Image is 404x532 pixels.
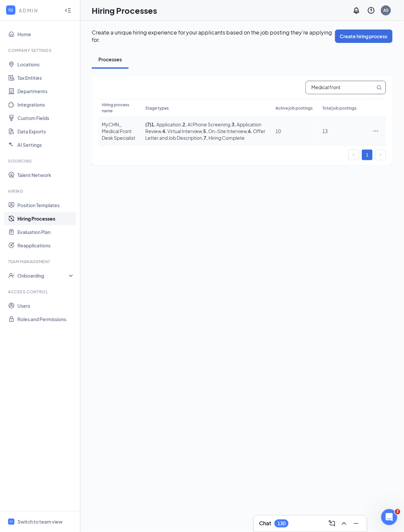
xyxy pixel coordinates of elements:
h1: Hiring Processes [92,5,157,16]
div: Hiring [8,188,73,194]
div: Company Settings [8,48,73,53]
a: Evaluation Plan [17,225,75,239]
button: ComposeMessage [327,518,337,529]
a: Custom Fields [17,111,75,125]
span: ( 7 ) [145,121,151,127]
a: Roles and Permissions [17,312,75,326]
svg: Notifications [352,6,360,14]
span: left [352,153,356,157]
svg: Minimize [352,520,360,528]
div: Access control [8,289,73,295]
button: left [348,150,359,160]
svg: WorkstreamLogo [7,7,14,13]
svg: ChevronUp [340,520,348,528]
button: ChevronUp [339,518,349,529]
div: 13 [322,128,362,134]
a: Hiring Processes [17,212,75,225]
a: Departments [17,84,75,98]
a: Reapplications [17,239,75,252]
a: Talent Network [17,168,75,182]
iframe: Intercom live chat [381,509,397,525]
div: Onboarding [17,272,69,279]
span: 10 [275,128,281,134]
span: , On-Site Interview [202,128,247,134]
div: Sourcing [8,158,73,164]
h3: Chat [259,520,271,527]
svg: Ellipses [373,128,379,134]
div: ADMIN [19,7,59,14]
span: , Virtual Interview [161,128,202,134]
input: Search hiring processes [306,81,375,94]
svg: WorkstreamLogo [9,520,13,524]
span: , AI Phone Screening [181,121,230,127]
th: Stage types [142,99,272,117]
button: Minimize [351,518,361,529]
svg: MagnifyingGlass [377,85,382,90]
b: 7 . [204,135,208,141]
div: MyCHN_ Medical Front Desk Specialist [102,121,139,141]
th: Active job postings [272,99,319,117]
span: , Hiring Complete [202,135,245,141]
li: Next Page [375,150,386,160]
a: Home [17,27,75,41]
div: 130 [277,521,286,527]
a: 1 [362,150,372,160]
span: 2 [395,509,400,515]
button: Create hiring process [335,29,393,43]
b: 3 . [232,121,236,127]
div: Processes [98,56,122,63]
li: Previous Page [348,150,359,160]
b: 1 . [151,121,156,127]
div: Team Management [8,259,73,264]
svg: UserCheck [8,272,15,279]
a: Data Exports [17,125,75,138]
b: 6 . [248,128,252,134]
a: Users [17,299,75,312]
a: Locations [17,58,75,71]
b: 5 . [203,128,208,134]
span: Hiring process name [102,102,129,113]
div: AS [383,7,389,13]
span: Application [151,121,181,127]
svg: ComposeMessage [328,520,336,528]
a: Position Templates [17,198,75,212]
svg: QuestionInfo [367,6,375,14]
p: Create a unique hiring experience for your applicants based on the job posting they're applying for. [92,29,335,44]
a: AI Settings [17,138,75,152]
button: right [375,150,386,160]
span: right [379,153,383,157]
b: 2 . [182,121,187,127]
svg: Collapse [65,7,71,14]
div: Switch to team view [17,519,63,525]
b: 4 . [162,128,167,134]
a: Integrations [17,98,75,111]
th: Total job postings [319,99,366,117]
a: Tax Entities [17,71,75,84]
